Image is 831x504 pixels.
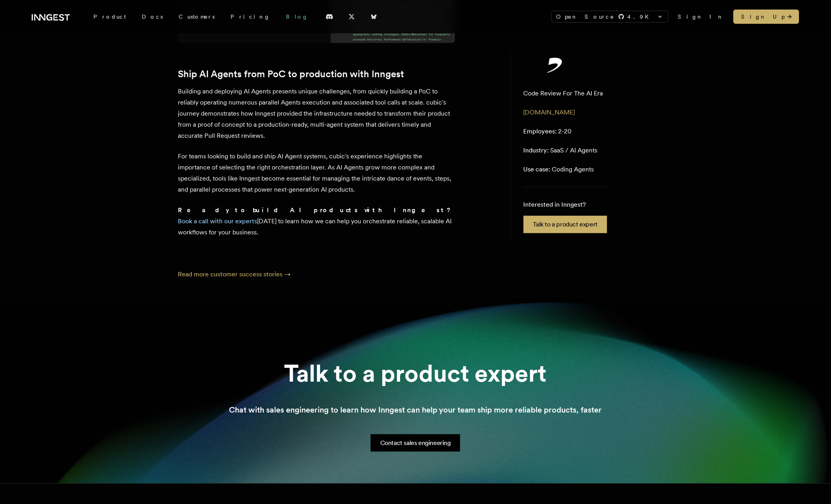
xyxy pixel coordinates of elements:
[524,89,603,98] p: Code Review For The AI Era
[134,10,171,24] a: Docs
[628,13,654,21] span: 4.9 K
[178,151,455,195] p: For teams looking to build and ship AI Agent systems, cubic's experience highlights the importanc...
[321,10,338,23] a: Discord
[524,127,572,136] p: 2-20
[524,165,594,174] p: Coding Agents
[278,10,316,24] a: Blog
[365,10,383,23] a: Bluesky
[524,200,607,209] p: Interested in Inngest?
[524,146,598,155] p: SaaS / AI Agents
[229,404,602,415] p: Chat with sales engineering to learn how Inngest can help your team ship more reliable products, ...
[223,10,278,24] a: Pricing
[524,127,557,135] span: Employees:
[524,216,607,233] a: Talk to a product expert
[678,13,724,21] a: Sign In
[178,86,455,141] p: Building and deploying AI Agents presents unique challenges, from quickly building a PoC to relia...
[343,10,360,23] a: X
[734,10,799,24] a: Sign Up
[524,165,551,173] span: Use case:
[284,361,547,385] h2: Talk to a product expert
[171,10,223,24] a: Customers
[86,10,134,24] div: Product
[524,108,575,116] a: [DOMAIN_NAME]
[178,68,404,80] a: Ship AI Agents from PoC to production with Inngest
[524,57,587,73] img: cubic's logo
[178,270,291,278] a: Read more customer success stories →
[178,206,452,214] strong: Ready to build AI products with Inngest?
[178,205,455,238] p: [DATE] to learn how we can help you orchestrate reliable, scalable AI workflows for your business.
[371,434,460,452] a: Contact sales engineering
[178,217,257,225] a: Book a call with our experts
[557,13,615,21] span: Open Source
[524,146,549,154] span: Industry:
